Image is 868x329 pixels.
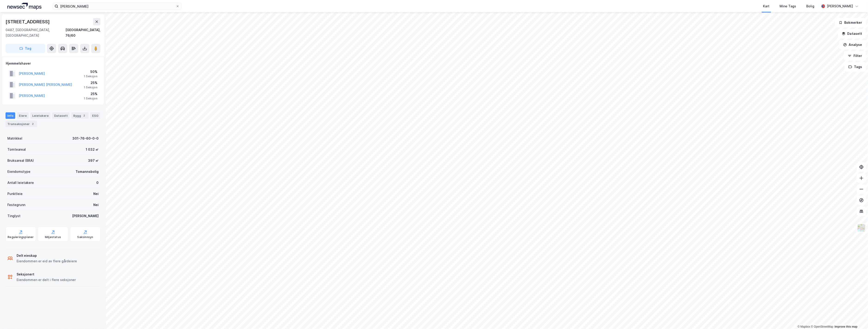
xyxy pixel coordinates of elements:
div: ESG [90,112,100,119]
div: Mine Tags [780,3,796,9]
div: Festegrunn [7,202,25,208]
div: Nei [93,202,99,208]
div: Info [6,112,15,119]
div: 0 [96,180,99,185]
a: Improve this map [835,325,858,328]
button: Bokmerker [835,18,866,27]
div: Eiere [17,112,29,119]
iframe: Chat Widget [845,307,868,329]
div: [GEOGRAPHIC_DATA], 76/60 [65,27,100,38]
button: Tag [6,44,45,53]
div: [PERSON_NAME] [72,213,99,219]
div: 1 032 ㎡ [86,147,99,152]
div: Bygg [71,112,88,119]
div: Delt eieskap [17,253,77,258]
div: 2 [82,113,87,118]
div: 1 Seksjon [84,86,97,89]
div: 397 ㎡ [88,158,99,163]
img: Z [857,224,866,232]
div: Tomannsbolig [76,169,99,174]
img: logo.a4113a55bc3d86da70a041830d287a7e.svg [7,3,41,10]
div: 1 Seksjon [84,97,97,100]
div: Reguleringsplaner [8,235,34,239]
div: Nei [93,191,99,197]
button: Filter [844,51,866,60]
div: 2 [31,122,35,126]
div: Tinglyst [7,213,21,219]
div: 25% [84,80,97,86]
div: Bolig [806,3,815,9]
div: Saksinnsyn [77,235,93,239]
a: Mapbox [798,325,810,328]
div: Datasett [52,112,70,119]
div: [PERSON_NAME] [827,3,853,9]
div: Tomteareal [7,147,26,152]
button: Datasett [838,29,866,38]
div: 50% [84,69,97,75]
div: Antall leietakere [7,180,34,185]
div: Kontrollprogram for chat [845,307,868,329]
div: Miljøstatus [45,235,61,239]
div: Hjemmelshaver [6,61,100,66]
div: 1 Seksjon [84,75,97,78]
div: Seksjonert [17,272,76,277]
div: Eiendommen er eid av flere gårdeiere [17,258,77,264]
div: 301-76-60-0-0 [72,136,99,141]
input: Søk på adresse, matrikkel, gårdeiere, leietakere eller personer [58,3,176,10]
div: Leietakere [30,112,50,119]
div: Eiendommen er delt i flere seksjoner [17,277,76,283]
div: Eiendomstype [7,169,30,174]
div: Matrikkel [7,136,22,141]
div: Kart [763,3,770,9]
a: OpenStreetMap [811,325,833,328]
button: Analyse [839,40,866,49]
div: [STREET_ADDRESS] [6,18,51,25]
button: Tags [845,62,866,72]
div: Bruksareal (BRA) [7,158,34,163]
div: 0487, [GEOGRAPHIC_DATA], [GEOGRAPHIC_DATA] [6,27,65,38]
div: Transaksjoner [6,121,37,127]
div: Punktleie [7,191,23,197]
div: 25% [84,91,97,97]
